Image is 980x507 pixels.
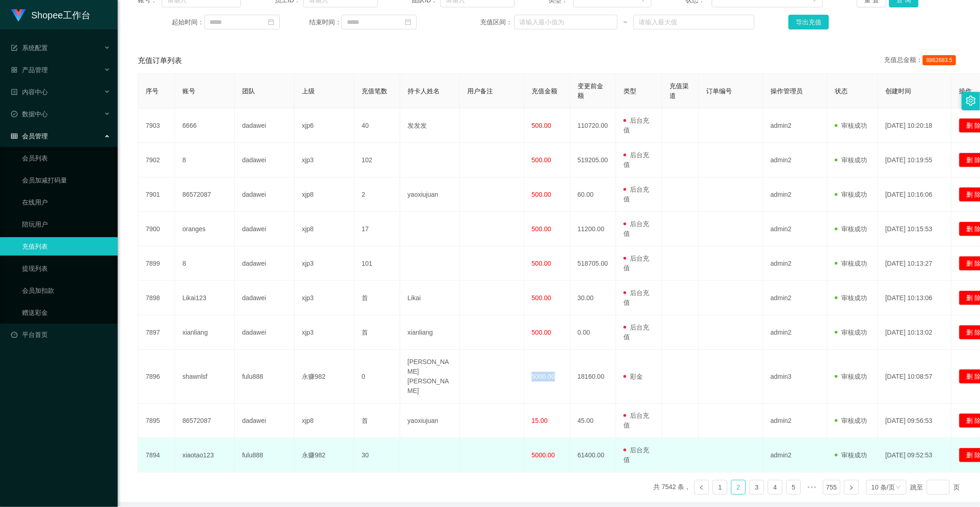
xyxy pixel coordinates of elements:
[749,480,764,495] li: 3
[623,220,649,237] span: 后台充值
[844,480,859,495] li: 下一页
[787,480,800,494] a: 5
[354,177,400,212] td: 2
[175,350,235,404] td: shawnlsf
[763,281,827,315] td: admin2
[623,373,643,380] span: 彩金
[966,96,976,106] i: 图标: setting
[835,294,867,302] span: 审核成功
[11,67,17,73] i: 图标: appstore-o
[235,212,295,246] td: dadawei
[835,373,867,380] span: 审核成功
[400,350,460,404] td: [PERSON_NAME] [PERSON_NAME]
[295,212,354,246] td: xjp8
[532,329,551,336] span: 500.00
[878,404,952,438] td: [DATE] 09:56:53
[354,315,400,350] td: 首
[653,480,691,495] li: 共 7542 条，
[835,122,867,129] span: 审核成功
[532,451,555,459] span: 5000.00
[570,246,616,281] td: 518705.00
[11,66,48,74] span: 产品管理
[11,9,26,22] img: logo.9652507e.png
[872,480,895,494] div: 10 条/页
[617,17,634,27] span: ~
[172,17,204,27] span: 起始时间：
[405,19,411,25] i: 图标: calendar
[878,212,952,246] td: [DATE] 10:15:53
[669,82,689,99] span: 充值渠道
[22,237,110,256] a: 充值列表
[295,143,354,177] td: xjp3
[11,132,48,140] span: 会员管理
[408,87,440,95] span: 持卡人姓名
[22,281,110,300] a: 会员加扣款
[400,281,460,315] td: Likai
[22,149,110,167] a: 会员列表
[623,412,649,429] span: 后台充值
[623,324,649,341] span: 后台充值
[532,191,551,198] span: 500.00
[354,350,400,404] td: 0
[354,404,400,438] td: 首
[309,17,341,27] span: 结束时间：
[175,281,235,315] td: Likai123
[623,186,649,203] span: 后台充值
[623,255,649,272] span: 后台充值
[570,438,616,473] td: 61400.00
[884,55,960,66] div: 充值总金额：
[713,480,727,495] li: 1
[532,294,551,302] span: 500.00
[11,133,17,139] i: 图标: table
[804,480,819,495] span: •••
[763,438,827,473] td: admin2
[235,404,295,438] td: dadawei
[623,289,649,306] span: 后台充值
[400,315,460,350] td: xianliang
[400,108,460,143] td: 发发发
[578,82,603,99] span: 变更前金额
[302,87,315,95] span: 上级
[570,315,616,350] td: 0.00
[175,143,235,177] td: 8
[354,438,400,473] td: 30
[235,246,295,281] td: dadawei
[235,177,295,212] td: dadawei
[750,480,764,494] a: 3
[835,225,867,233] span: 审核成功
[910,480,960,495] div: 跳至 页
[768,480,782,495] li: 4
[175,404,235,438] td: 86572087
[788,15,829,29] button: 导出充值
[623,87,636,95] span: 类型
[878,438,952,473] td: [DATE] 09:52:53
[835,417,867,424] span: 审核成功
[235,315,295,350] td: dadawei
[295,315,354,350] td: xjp3
[182,87,195,95] span: 账号
[467,87,493,95] span: 用户备注
[623,117,649,134] span: 后台充值
[835,260,867,267] span: 审核成功
[835,329,867,336] span: 审核成功
[138,438,175,473] td: 7894
[570,177,616,212] td: 60.00
[763,246,827,281] td: admin2
[11,111,17,117] i: 图标: check-circle-o
[823,480,839,494] a: 755
[22,303,110,322] a: 赠送彩金
[138,246,175,281] td: 7899
[138,55,182,66] span: 充值订单列表
[835,156,867,164] span: 审核成功
[763,108,827,143] td: admin2
[295,350,354,404] td: 永赚982
[835,451,867,459] span: 审核成功
[623,151,649,168] span: 后台充值
[268,19,274,25] i: 图标: calendar
[138,143,175,177] td: 7902
[570,281,616,315] td: 30.00
[11,44,48,51] span: 系统配置
[532,122,551,129] span: 500.00
[354,212,400,246] td: 17
[878,350,952,404] td: [DATE] 10:08:57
